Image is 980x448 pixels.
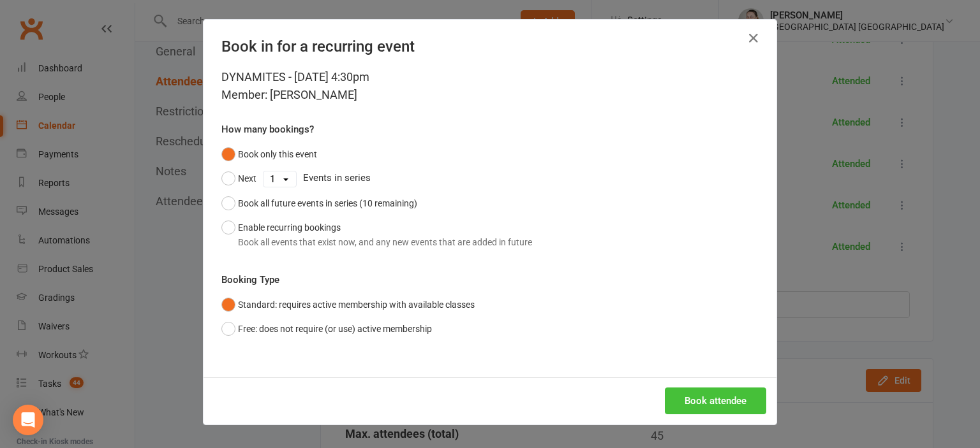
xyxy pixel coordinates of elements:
button: Standard: requires active membership with available classes [221,293,475,317]
button: Book only this event [221,142,317,166]
button: Book attendee [665,387,766,414]
div: Book all events that exist now, and any new events that are added in future [238,235,532,249]
label: Booking Type [221,272,279,287]
label: How many bookings? [221,122,314,137]
div: Events in series [221,166,759,191]
button: Free: does not require (or use) active membership [221,317,432,341]
button: Next [221,166,256,191]
button: Close [743,28,764,48]
button: Book all future events in series (10 remaining) [221,191,417,215]
div: DYNAMITES - [DATE] 4:30pm Member: [PERSON_NAME] [221,68,759,104]
button: Enable recurring bookingsBook all events that exist now, and any new events that are added in future [221,215,532,254]
h4: Book in for a recurring event [221,38,759,55]
div: Book all future events in series (10 remaining) [238,196,417,210]
div: Open Intercom Messenger [13,405,43,435]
